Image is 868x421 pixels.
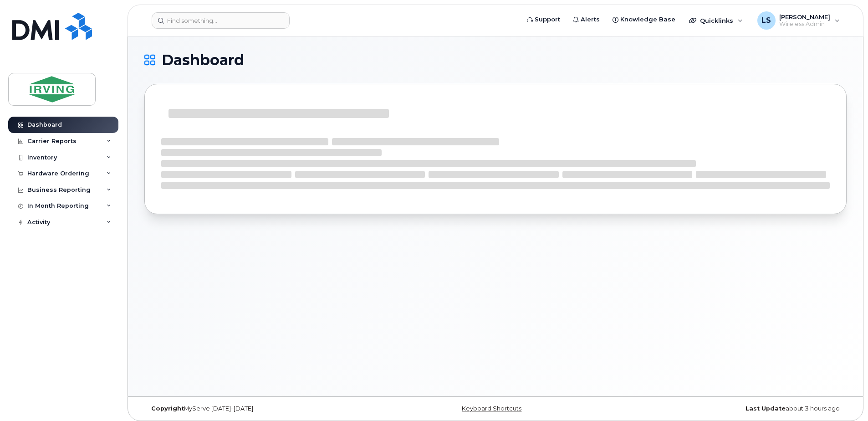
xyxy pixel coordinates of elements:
[162,53,244,67] span: Dashboard
[745,405,786,412] strong: Last Update
[151,405,184,412] strong: Copyright
[144,405,378,412] div: MyServe [DATE]–[DATE]
[613,405,847,412] div: about 3 hours ago
[462,405,521,412] a: Keyboard Shortcuts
